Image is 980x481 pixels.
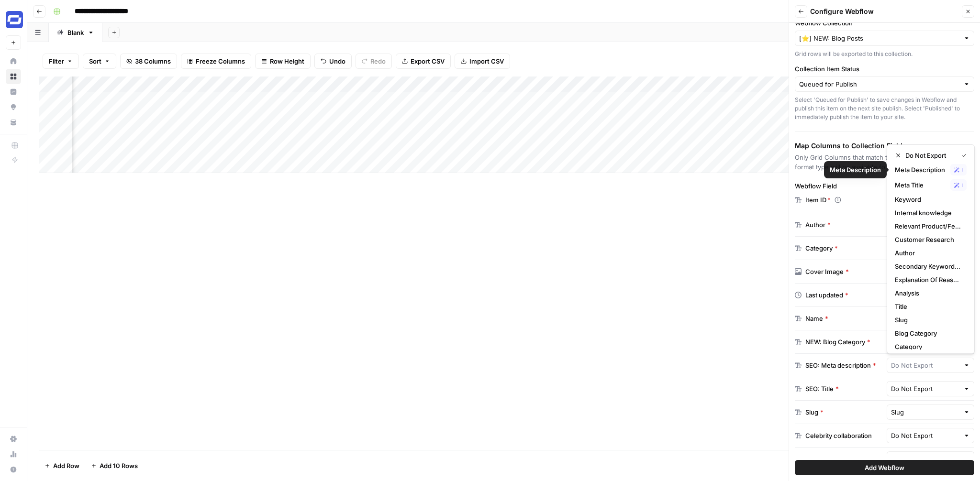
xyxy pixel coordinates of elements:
span: Meta Title [895,180,947,190]
div: SEO: Title [805,384,839,394]
input: Do Not Export [891,431,960,440]
p: Item ID [805,195,831,205]
div: Author [805,220,831,230]
button: Add Webflow [795,460,974,475]
span: Blog Category [895,328,963,338]
span: Required [820,407,824,417]
div: Cover Image [805,267,849,276]
span: Required [835,243,838,253]
span: Slug [895,315,963,325]
span: Add Row [53,461,79,470]
div: Select 'Queued for Publish' to save changes in Webflow and publish this item on the next site pub... [795,96,974,121]
button: Add Row [39,458,85,473]
span: Undo [329,56,345,66]
span: Export CSV [411,56,445,66]
span: Customer Research [895,235,963,244]
a: Opportunities [6,99,21,115]
span: Meta Description [895,165,947,175]
span: Freeze Columns [196,56,245,66]
span: 38 Columns [135,56,171,66]
span: Keyword [895,195,963,204]
button: Row Height [255,54,311,69]
a: Your Data [6,115,21,130]
div: Webflow Field [795,181,883,191]
div: Grid rows will be exported to this collection. [795,50,974,58]
button: Help + Support [6,462,21,477]
span: Author [895,248,963,258]
span: Import CSV [469,56,504,66]
span: Filter [49,56,64,66]
span: Add 10 Rows [100,461,138,470]
a: Browse [6,69,21,84]
button: Undo [314,54,352,69]
label: Collection Item Status [795,64,974,74]
button: Add 10 Rows [85,458,144,473]
div: Category [805,243,838,253]
span: Add Webflow [865,463,904,472]
input: Slug [891,407,960,417]
span: Required [873,361,876,370]
span: Title [895,302,963,311]
button: Sort [83,54,116,69]
button: Filter [43,54,79,69]
input: Queued for Publish [799,79,959,89]
span: Internal knowledge [895,208,963,218]
input: Do Not Export [891,361,960,370]
span: Required [845,290,848,300]
span: Relevant Product/Features [895,221,963,231]
div: Name [805,314,828,323]
span: Do Not Export [905,151,954,160]
span: Row Height [270,56,304,66]
div: NEW: Blog Category [805,337,870,347]
span: Analysis [895,288,963,298]
button: Freeze Columns [181,54,251,69]
span: Required [846,267,849,276]
div: Meta Description [830,165,881,175]
a: Insights [6,84,21,99]
a: Home [6,54,21,69]
a: Settings [6,431,21,447]
div: Custom Button (hero footer) [805,451,883,470]
span: Required [867,337,870,347]
button: 38 Columns [120,54,177,69]
img: Synthesia Logo [6,11,23,28]
button: Export CSV [396,54,451,69]
span: Secondary Keywords (1) [895,262,963,271]
input: Do Not Export [891,384,960,394]
span: Sort [89,56,101,66]
button: Redo [356,54,392,69]
input: [⭐] NEW: Blog Posts [799,33,959,43]
div: Last updated [805,290,848,300]
span: Required [827,196,831,204]
span: Category [895,342,963,351]
p: Only Grid Columns that match the expected Webflow Field format type will be available for mapping. [795,153,974,172]
span: Required [825,314,828,323]
h3: Map Columns to Collection Fields [795,141,974,151]
span: Required [827,220,831,230]
span: Redo [370,56,386,66]
span: Required [835,384,839,394]
div: Blank [67,28,84,37]
label: Webflow Collection [795,18,974,28]
div: SEO: Meta description [805,361,876,370]
a: Usage [6,447,21,462]
span: Explanation Of Reasoning [895,275,963,284]
div: Slug [805,407,824,417]
button: Workspace: Synthesia [6,8,21,32]
div: Celebrity collaboration [805,431,872,440]
button: Import CSV [455,54,510,69]
a: Blank [49,23,102,42]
